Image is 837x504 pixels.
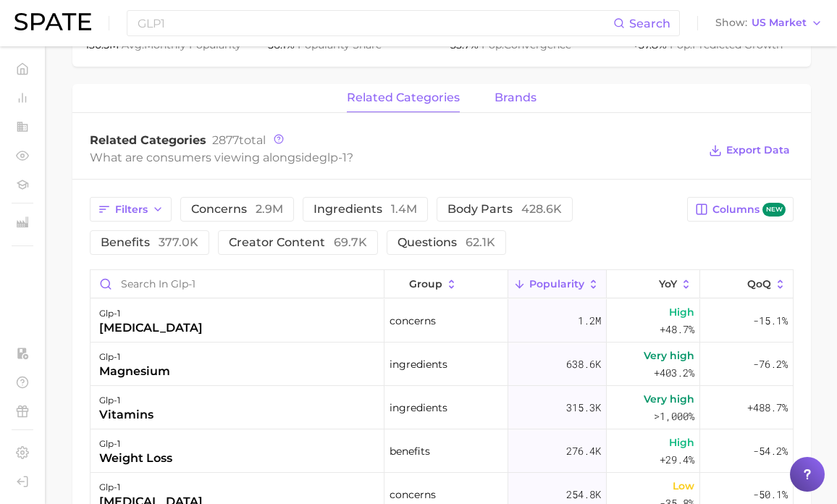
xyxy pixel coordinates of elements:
span: 428.6k [521,202,562,216]
div: What are consumers viewing alongside ? [90,148,698,167]
span: -54.2% [753,442,788,460]
span: brands [495,91,537,104]
button: glp-1vitaminsingredients315.3kVery high>1,000%+488.7% [91,386,793,429]
button: YoY [607,270,700,298]
span: 377.0k [159,235,198,249]
span: Search [629,17,670,30]
span: new [762,203,786,217]
span: monthly popularity [122,38,241,51]
span: +37.8% [633,38,670,51]
img: SPATE [14,13,91,30]
span: Columns [712,203,786,217]
span: 254.8k [566,486,601,503]
span: -50.1% [753,486,788,503]
button: group [384,270,508,298]
span: predicted growth [670,38,783,51]
span: +48.7% [660,321,694,338]
span: Low [673,477,694,495]
span: >1,000% [654,409,694,423]
span: Popularity [529,278,584,290]
div: glp-1 [99,479,203,496]
span: popularity share [298,38,382,51]
span: US Market [752,19,807,27]
span: High [669,303,694,321]
span: +488.7% [747,399,788,416]
span: 62.1k [466,235,495,249]
span: ingredients [314,203,417,215]
span: YoY [659,278,677,290]
div: glp-1 [99,435,172,453]
button: glp-1weight lossbenefits276.4kHigh+29.4%-54.2% [91,429,793,473]
span: 1.4m [391,202,417,216]
button: Filters [90,197,172,222]
span: -76.2% [753,356,788,373]
span: concerns [390,486,436,503]
span: 130.5m [85,38,122,51]
span: +29.4% [660,451,694,469]
span: creator content [229,237,367,248]
span: related categories [347,91,460,104]
span: group [409,278,442,290]
span: 315.3k [566,399,601,416]
span: Show [715,19,747,27]
span: Export Data [726,144,790,156]
span: 1.2m [578,312,601,329]
span: convergence [481,38,571,51]
div: vitamins [99,406,153,424]
span: benefits [390,442,430,460]
div: [MEDICAL_DATA] [99,319,203,337]
span: ingredients [390,399,447,416]
span: 2877 [212,133,239,147]
abbr: average [122,38,144,51]
span: Very high [644,390,694,408]
span: benefits [101,237,198,248]
button: QoQ [700,270,793,298]
span: questions [398,237,495,248]
span: concerns [191,203,283,215]
abbr: popularity index [670,38,692,51]
div: glp-1 [99,392,153,409]
span: High [669,434,694,451]
button: Columnsnew [687,197,794,222]
div: magnesium [99,363,170,380]
span: glp-1 [319,151,347,164]
div: weight loss [99,450,172,467]
span: 69.7k [334,235,367,249]
button: Export Data [705,140,794,161]
span: 2.9m [256,202,283,216]
a: Log out. Currently logged in with e-mail tjelley@comet-bio.com. [12,471,33,492]
span: 276.4k [566,442,601,460]
button: glp-1[MEDICAL_DATA]concerns1.2mHigh+48.7%-15.1% [91,299,793,343]
span: ingredients [390,356,447,373]
input: Search in glp-1 [91,270,384,298]
span: -15.1% [753,312,788,329]
span: body parts [447,203,562,215]
span: +403.2% [654,364,694,382]
span: Filters [115,203,148,216]
button: ShowUS Market [712,14,826,33]
span: 638.6k [566,356,601,373]
span: Very high [644,347,694,364]
span: 56.1% [268,38,298,51]
span: QoQ [747,278,771,290]
abbr: popularity index [481,38,504,51]
span: total [212,133,266,147]
div: glp-1 [99,305,203,322]
button: Popularity [508,270,607,298]
button: glp-1magnesiumingredients638.6kVery high+403.2%-76.2% [91,343,793,386]
div: glp-1 [99,348,170,366]
span: concerns [390,312,436,329]
span: 33.7% [450,38,481,51]
input: Search here for a brand, industry, or ingredient [136,11,613,35]
span: Related Categories [90,133,206,147]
